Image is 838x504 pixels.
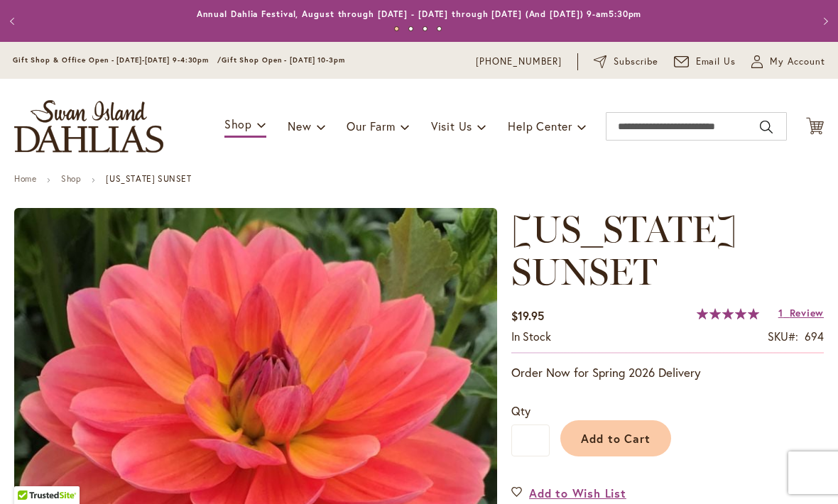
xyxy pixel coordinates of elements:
[288,119,311,133] span: New
[11,454,50,493] iframe: Launch Accessibility Center
[511,403,530,418] span: Qty
[511,308,544,323] span: $19.95
[594,55,658,69] a: Subscribe
[581,431,651,446] span: Add to Cart
[805,329,824,345] div: 694
[14,100,163,153] a: store logo
[674,55,736,69] a: Email Us
[511,364,824,381] p: Order Now for Spring 2026 Delivery
[431,119,472,133] span: Visit Us
[768,329,798,344] strong: SKU
[529,485,626,501] span: Add to Wish List
[224,116,252,131] span: Shop
[437,26,442,31] button: 4 of 4
[222,55,345,65] span: Gift Shop Open - [DATE] 10-3pm
[423,26,428,31] button: 3 of 4
[810,7,838,35] button: Next
[13,55,222,65] span: Gift Shop & Office Open - [DATE]-[DATE] 9-4:30pm /
[347,119,395,133] span: Our Farm
[408,26,413,31] button: 2 of 4
[560,420,671,456] button: Add to Cart
[511,329,551,345] div: Availability
[511,485,626,501] a: Add to Wish List
[197,9,642,19] a: Annual Dahlia Festival, August through [DATE] - [DATE] through [DATE] (And [DATE]) 9-am5:30pm
[511,207,737,294] span: [US_STATE] SUNSET
[696,55,736,69] span: Email Us
[614,55,658,69] span: Subscribe
[394,26,399,31] button: 1 of 4
[106,173,191,184] strong: [US_STATE] SUNSET
[508,119,572,133] span: Help Center
[778,306,824,319] a: 1 Review
[14,173,36,184] a: Home
[697,308,759,319] div: 100%
[770,55,825,69] span: My Account
[61,173,81,184] a: Shop
[511,329,551,344] span: In stock
[790,306,824,319] span: Review
[476,55,562,69] a: [PHONE_NUMBER]
[778,306,783,319] span: 1
[751,55,825,69] button: My Account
